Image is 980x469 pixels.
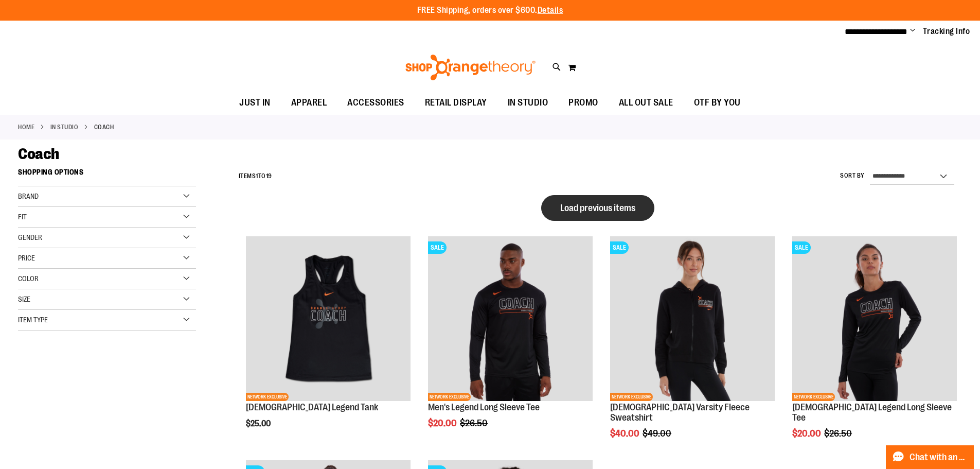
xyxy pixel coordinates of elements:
[241,231,416,455] div: product
[404,55,537,80] img: Shop Orangetheory
[541,195,654,221] button: Load previous items
[643,428,673,439] span: $49.00
[18,316,48,324] span: Item Type
[18,274,39,283] span: Color
[428,418,458,428] span: $20.00
[428,236,593,403] a: OTF Mens Coach FA22 Legend 2.0 LS Tee - Black primary imageSALENETWORK EXCLUSIVE
[50,123,79,132] a: IN STUDIO
[256,172,258,180] span: 1
[239,91,271,114] span: JUST IN
[423,231,598,455] div: product
[923,26,970,37] a: Tracking Info
[291,91,327,114] span: APPAREL
[460,418,489,428] span: $26.50
[246,419,272,428] span: $25.00
[266,172,272,180] span: 19
[18,233,42,241] span: Gender
[792,402,952,423] a: [DEMOGRAPHIC_DATA] Legend Long Sleeve Tee
[910,26,915,37] button: Account menu
[538,6,563,15] a: Details
[246,393,289,401] span: NETWORK EXCLUSIVE
[508,91,548,114] span: IN STUDIO
[610,393,653,401] span: NETWORK EXCLUSIVE
[824,428,853,439] span: $26.50
[18,254,35,262] span: Price
[417,5,563,16] p: FREE Shipping, orders over $600.
[18,213,27,221] span: Fit
[610,236,775,403] a: OTF Ladies Coach FA22 Varsity Fleece Full Zip - Black primary imageSALENETWORK EXCLUSIVE
[347,91,404,114] span: ACCESSORIES
[246,236,411,401] img: OTF Ladies Coach FA23 Legend Tank - Black primary image
[694,91,741,114] span: OTF BY YOU
[425,91,487,114] span: RETAIL DISPLAY
[428,236,593,401] img: OTF Mens Coach FA22 Legend 2.0 LS Tee - Black primary image
[568,91,598,114] span: PROMO
[428,393,471,401] span: NETWORK EXCLUSIVE
[18,295,30,303] span: Size
[792,393,835,401] span: NETWORK EXCLUSIVE
[428,241,447,254] span: SALE
[428,402,540,412] a: Men's Legend Long Sleeve Tee
[605,231,780,464] div: product
[610,402,750,423] a: [DEMOGRAPHIC_DATA] Varsity Fleece Sweatshirt
[18,145,59,163] span: Coach
[560,203,635,213] span: Load previous items
[792,236,957,403] a: OTF Ladies Coach FA22 Legend LS Tee - Black primary imageSALENETWORK EXCLUSIVE
[886,445,974,469] button: Chat with an Expert
[246,236,411,403] a: OTF Ladies Coach FA23 Legend Tank - Black primary imageNETWORK EXCLUSIVE
[910,453,968,462] span: Chat with an Expert
[619,91,673,114] span: ALL OUT SALE
[18,163,196,186] strong: Shopping Options
[18,192,39,200] span: Brand
[610,236,775,401] img: OTF Ladies Coach FA22 Varsity Fleece Full Zip - Black primary image
[840,171,865,180] label: Sort By
[246,402,378,412] a: [DEMOGRAPHIC_DATA] Legend Tank
[94,123,114,132] strong: Coach
[610,428,641,439] span: $40.00
[610,241,629,254] span: SALE
[239,168,272,184] h2: Items to
[792,428,823,439] span: $20.00
[792,236,957,401] img: OTF Ladies Coach FA22 Legend LS Tee - Black primary image
[18,123,34,132] a: Home
[792,241,811,254] span: SALE
[787,231,962,464] div: product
